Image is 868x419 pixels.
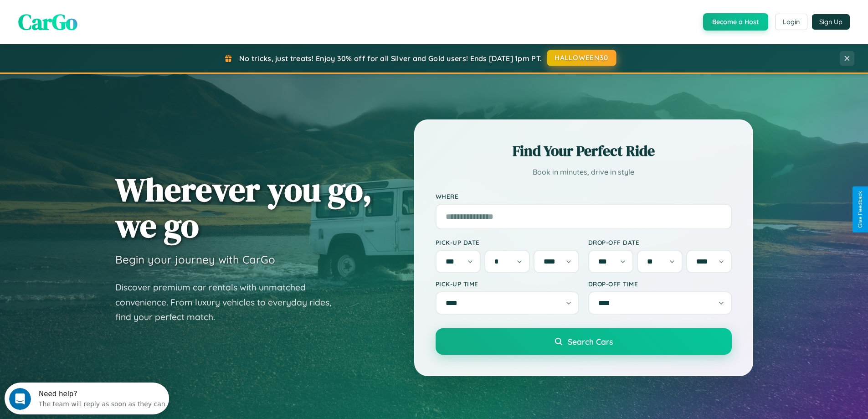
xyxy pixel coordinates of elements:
[4,4,169,29] div: Open Intercom Messenger
[588,238,732,246] label: Drop-off Date
[9,388,31,410] iframe: Intercom live chat
[436,280,579,288] label: Pick-up Time
[703,13,768,31] button: Become a Host
[436,238,579,246] label: Pick-up Date
[115,280,343,325] p: Discover premium car rentals with unmatched convenience. From luxury vehicles to everyday rides, ...
[436,192,732,200] label: Where
[857,191,863,228] div: Give Feedback
[436,141,732,161] h2: Find Your Perfect Ride
[775,14,807,30] button: Login
[34,8,161,15] div: Need help?
[115,253,275,266] h3: Begin your journey with CarGo
[588,280,732,288] label: Drop-off Time
[436,328,732,355] button: Search Cars
[115,171,372,243] h1: Wherever you go, we go
[18,7,77,37] span: CarGo
[547,50,616,66] button: HALLOWEEN30
[5,383,169,414] iframe: Intercom live chat discovery launcher
[239,54,542,63] span: No tricks, just treats! Enjoy 30% off for all Silver and Gold users! Ends [DATE] 1pm PT.
[812,14,850,30] button: Sign Up
[568,336,613,347] span: Search Cars
[34,15,161,25] div: The team will reply as soon as they can
[436,166,732,179] p: Book in minutes, drive in style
